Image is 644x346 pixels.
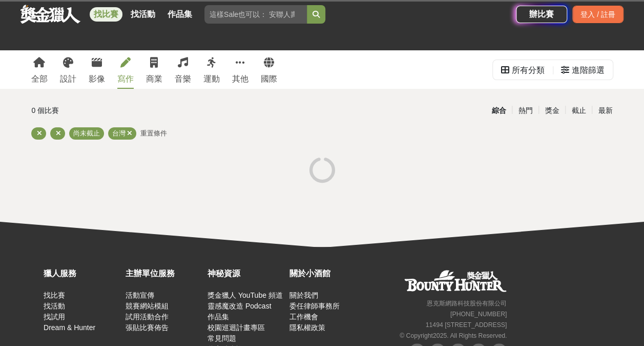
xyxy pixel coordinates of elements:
a: 商業 [146,50,162,89]
div: 神秘資源 [207,267,284,280]
span: 尚未截止 [73,129,100,137]
div: 0 個比賽 [32,102,225,120]
a: 作品集 [207,313,229,321]
div: 全部 [31,73,48,85]
a: 辦比賽 [516,6,567,23]
a: 隱私權政策 [289,323,325,332]
div: 登入 / 註冊 [572,6,624,23]
small: 恩克斯網路科技股份有限公司 [427,300,507,307]
a: 國際 [261,50,277,89]
a: 找活動 [44,302,65,310]
a: 常見問題 [207,334,236,342]
span: 台灣 [112,129,126,137]
a: 活動宣傳 [126,291,154,299]
div: 獵人服務 [44,267,120,280]
div: 熱門 [512,102,538,120]
a: 獎金獵人 YouTube 頻道 [207,291,283,299]
small: 11494 [STREET_ADDRESS] [426,321,507,329]
a: 運動 [203,50,220,89]
div: 所有分類 [512,60,545,81]
a: 找試用 [44,313,65,321]
div: 綜合 [485,102,512,120]
a: 其他 [232,50,248,89]
a: 影像 [89,50,105,89]
div: 國際 [261,73,277,85]
small: [PHONE_NUMBER] [450,311,507,318]
a: 找比賽 [44,291,65,299]
div: 獎金 [538,102,565,120]
a: Dream & Hunter [44,323,95,332]
div: 其他 [232,73,248,85]
div: 商業 [146,73,162,85]
span: 重置條件 [140,129,167,137]
input: 這樣Sale也可以： 安聯人壽創意銷售法募集 [204,5,307,24]
a: 找活動 [127,7,159,22]
div: 設計 [60,73,76,85]
div: 主辦單位服務 [126,267,202,280]
a: 全部 [31,50,48,89]
a: 張貼比賽佈告 [126,323,169,332]
a: 找比賽 [90,7,122,22]
a: 競賽網站模組 [126,302,169,310]
a: 工作機會 [289,313,318,321]
a: 校園巡迴計畫專區 [207,323,265,332]
small: © Copyright 2025 . All Rights Reserved. [400,332,507,339]
div: 影像 [89,73,105,85]
a: 靈感魔改造 Podcast [207,302,271,310]
div: 運動 [203,73,220,85]
div: 音樂 [175,73,191,85]
a: 音樂 [175,50,191,89]
div: 進階篩選 [572,60,605,81]
a: 作品集 [163,7,196,22]
a: 試用活動合作 [126,313,169,321]
a: 關於我們 [289,291,318,299]
div: 關於小酒館 [289,267,366,280]
div: 最新 [592,102,618,120]
div: 寫作 [117,73,134,85]
a: 設計 [60,50,76,89]
a: 委任律師事務所 [289,302,340,310]
div: 截止 [565,102,592,120]
a: 寫作 [117,50,134,89]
